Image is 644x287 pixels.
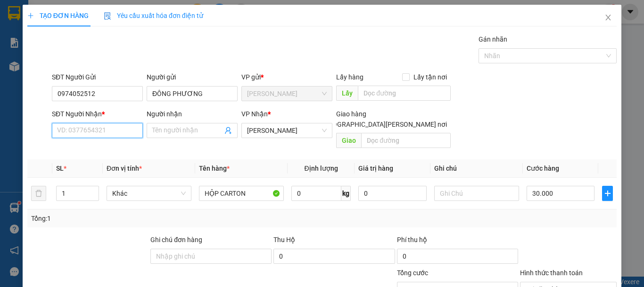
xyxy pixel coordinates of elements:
[410,72,451,82] span: Lấy tận nơi
[341,186,351,201] span: kg
[199,165,230,172] span: Tên hàng
[602,186,613,201] button: plus
[199,186,284,201] input: VD: Bàn, Ghế
[527,165,559,172] span: Cước hàng
[241,72,332,82] div: VP gửi
[49,48,62,61] span: SL
[104,12,203,19] span: Yêu cầu xuất hóa đơn điện tử
[150,236,202,244] label: Ghi chú đơn hàng
[150,249,272,264] input: Ghi chú đơn hàng
[318,119,451,130] span: [GEOGRAPHIC_DATA][PERSON_NAME] nơi
[520,269,583,277] label: Hình thức thanh toán
[358,86,451,101] input: Dọc đường
[224,127,232,134] span: user-add
[104,12,111,20] img: icon
[147,72,238,82] div: Người gửi
[336,133,361,148] span: Giao
[595,5,621,31] button: Close
[603,190,612,197] span: plus
[38,62,69,72] span: GỬI 155
[247,123,327,138] span: VP Phan Rang
[479,35,507,43] label: Gán nhãn
[31,213,249,224] div: Tổng: 1
[8,37,166,61] div: Tên hàng: THÙNG XỐP TRẮNG ( : 1 )
[7,21,22,31] span: CR :
[604,14,612,21] span: close
[52,72,143,82] div: SĐT Người Gửi
[397,235,518,249] div: Phí thu hộ
[336,86,358,101] span: Lấy
[397,269,428,277] span: Tổng cước
[52,109,143,119] div: SĐT Người Nhận
[241,110,268,118] span: VP Nhận
[247,87,327,101] span: Hồ Chí Minh
[8,61,166,73] div: Ghi chú:
[112,186,186,200] span: Khác
[358,186,426,201] input: 0
[336,73,363,81] span: Lấy hàng
[90,3,104,13] span: DĐ:
[304,165,338,172] span: Định lượng
[336,110,366,118] span: Giao hàng
[107,165,142,172] span: Đơn vị tính
[7,20,85,32] div: 100.000
[31,186,46,201] button: delete
[358,165,393,172] span: Giá trị hàng
[361,133,451,148] input: Dọc đường
[27,12,89,19] span: TẠO ĐƠN HÀNG
[273,236,295,244] span: Thu Hộ
[430,159,523,178] th: Ghi chú
[147,109,238,119] div: Người nhận
[27,12,34,19] span: plus
[434,186,519,201] input: Ghi Chú
[56,165,64,172] span: SL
